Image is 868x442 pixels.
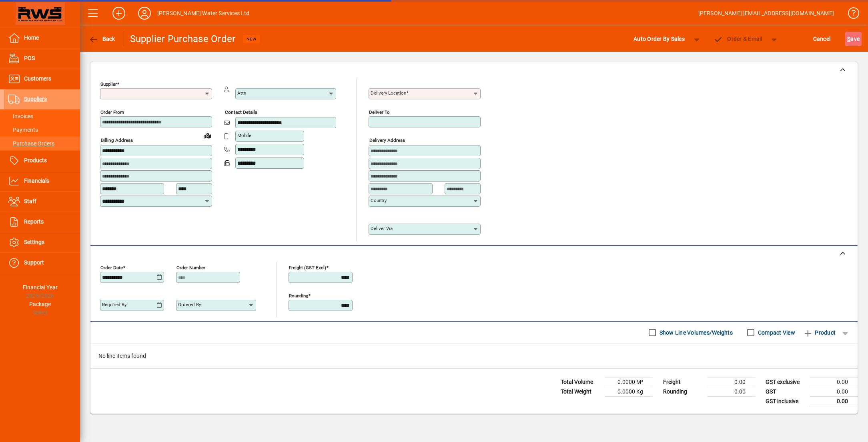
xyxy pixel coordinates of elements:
button: Back [86,32,117,46]
mat-label: Supplier [100,81,117,87]
label: Compact View [756,329,795,337]
td: Freight [659,377,707,387]
a: Customers [4,69,80,89]
mat-label: Mobile [237,133,251,138]
mat-label: Order number [176,264,205,270]
span: S [847,36,850,42]
mat-label: Delivery Location [371,90,406,96]
span: NEW [247,36,257,42]
td: 0.00 [810,396,858,406]
a: Payments [4,123,80,137]
mat-label: Deliver via [371,226,393,231]
label: Show Line Volumes/Weights [658,329,733,337]
td: 0.00 [707,377,755,387]
button: Order & Email [710,32,766,46]
button: Cancel [811,32,833,46]
app-page-header-button: Back [80,32,124,46]
span: Reports [24,218,44,225]
div: No line items found [90,344,858,368]
a: Staff [4,192,80,212]
mat-label: Order date [100,264,123,270]
mat-label: Rounding [289,293,308,298]
span: Customers [24,75,51,82]
span: Staff [24,198,36,204]
a: View on map [201,129,214,142]
span: Product [803,326,836,339]
button: Product [799,325,840,340]
span: Cancel [813,32,831,45]
td: 0.00 [810,387,858,396]
td: 0.00 [707,387,755,396]
span: Purchase Orders [8,140,54,147]
span: Home [24,34,39,41]
td: 0.0000 M³ [605,377,653,387]
a: Financials [4,171,80,191]
td: 0.0000 Kg [605,387,653,396]
a: Products [4,151,80,171]
mat-label: Required by [102,302,126,307]
a: Home [4,28,80,48]
mat-label: Freight (GST excl) [289,264,326,270]
td: GST [762,387,810,396]
span: Package [29,301,51,307]
a: Purchase Orders [4,137,80,150]
span: Order & Email [714,36,762,42]
a: Support [4,253,80,273]
span: Financials [24,178,49,184]
td: Rounding [659,387,707,396]
button: Save [845,32,862,46]
td: 0.00 [810,377,858,387]
mat-label: Order from [100,109,124,115]
td: Total Weight [557,387,605,396]
div: [PERSON_NAME] [EMAIL_ADDRESS][DOMAIN_NAME] [698,7,834,20]
span: Back [88,36,115,42]
span: ave [847,32,860,45]
span: Products [24,157,47,163]
a: Invoices [4,109,80,123]
td: Total Volume [557,377,605,387]
span: Support [24,259,44,266]
span: Suppliers [24,96,47,102]
td: GST exclusive [762,377,810,387]
mat-label: Deliver To [369,109,390,115]
mat-label: Ordered by [178,302,201,307]
span: Financial Year [23,284,58,291]
a: POS [4,48,80,69]
div: [PERSON_NAME] Water Services Ltd [157,7,250,20]
td: GST inclusive [762,396,810,406]
a: Reports [4,212,80,232]
span: Payments [8,127,38,133]
span: Auto Order By Sales [633,32,685,45]
span: Settings [24,239,44,245]
div: Supplier Purchase Order [130,32,236,45]
button: Auto Order By Sales [629,32,689,46]
mat-label: Country [371,198,387,203]
mat-label: Attn [237,90,246,96]
span: POS [24,55,35,61]
span: Invoices [8,113,33,119]
button: Add [106,6,132,20]
a: Settings [4,232,80,252]
a: Knowledge Base [842,2,858,28]
button: Profile [132,6,157,20]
